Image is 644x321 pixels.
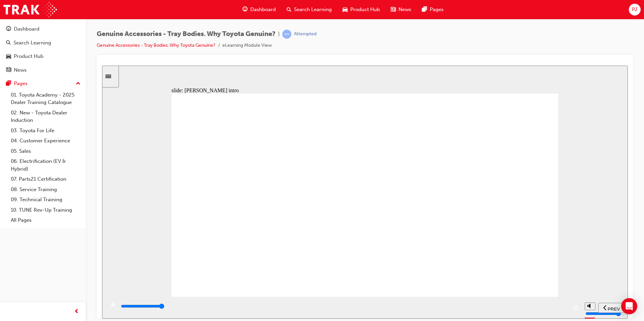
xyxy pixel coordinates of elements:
[8,205,83,215] a: 10. TUNE Rev-Up Training
[97,42,216,48] a: Genuine Accessories - Tray Bodies. Why Toyota Genuine?
[430,6,444,13] span: Pages
[3,237,15,248] button: play/pause
[6,40,11,46] span: search-icon
[14,80,28,87] div: Pages
[8,126,83,136] a: 03. Toyota For Life
[13,39,51,47] div: Search Learning
[294,6,332,13] span: Search Learning
[294,31,317,37] div: Attempted
[3,2,57,17] img: Trak
[3,50,83,63] a: Product Hub
[632,6,637,13] span: PJ
[496,231,523,253] nav: slide navigation
[483,237,493,245] button: volume
[8,194,83,205] a: 09. Technical Training
[483,245,527,251] input: volume
[350,6,380,13] span: Product Hub
[74,308,79,316] span: prev-icon
[3,64,83,76] a: News
[3,77,83,90] button: Pages
[3,231,479,253] div: playback controls
[506,241,518,246] span: PREV
[8,90,83,108] a: 01. Toyota Academy - 2025 Dealer Training Catalogue
[417,3,449,16] a: pages-iconPages
[278,30,280,38] span: |
[6,67,11,73] span: news-icon
[14,52,43,60] div: Product Hub
[243,5,248,14] span: guage-icon
[337,3,385,16] a: car-iconProduct Hub
[222,42,272,49] li: eLearning Module View
[282,30,291,39] span: learningRecordVerb_ATTEMPT-icon
[385,3,417,16] a: news-iconNews
[6,53,11,60] span: car-icon
[6,81,11,87] span: pages-icon
[621,298,637,314] div: Open Intercom Messenger
[250,6,276,13] span: Dashboard
[483,231,493,253] div: misc controls
[8,184,83,195] a: 08. Service Training
[19,238,62,243] input: slide progress
[281,3,337,16] a: search-iconSearch Learning
[8,174,83,184] a: 07. Parts21 Certification
[287,5,291,14] span: search-icon
[469,237,479,247] button: replay
[3,37,83,49] a: Search Learning
[8,108,83,126] a: 02. New - Toyota Dealer Induction
[398,6,411,13] span: News
[76,79,80,88] span: up-icon
[14,25,39,33] div: Dashboard
[422,5,427,14] span: pages-icon
[3,22,83,77] button: DashboardSearch LearningProduct HubNews
[629,4,641,15] button: PJ
[8,215,83,225] a: All Pages
[8,146,83,156] a: 05. Sales
[391,5,396,14] span: news-icon
[14,66,27,74] div: News
[237,3,281,16] a: guage-iconDashboard
[3,23,83,35] a: Dashboard
[6,26,11,32] span: guage-icon
[496,237,523,247] button: previous
[8,156,83,174] a: 06. Electrification (EV & Hybrid)
[97,30,276,38] span: Genuine Accessories - Tray Bodies. Why Toyota Genuine?
[8,136,83,146] a: 04. Customer Experience
[343,5,348,14] span: car-icon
